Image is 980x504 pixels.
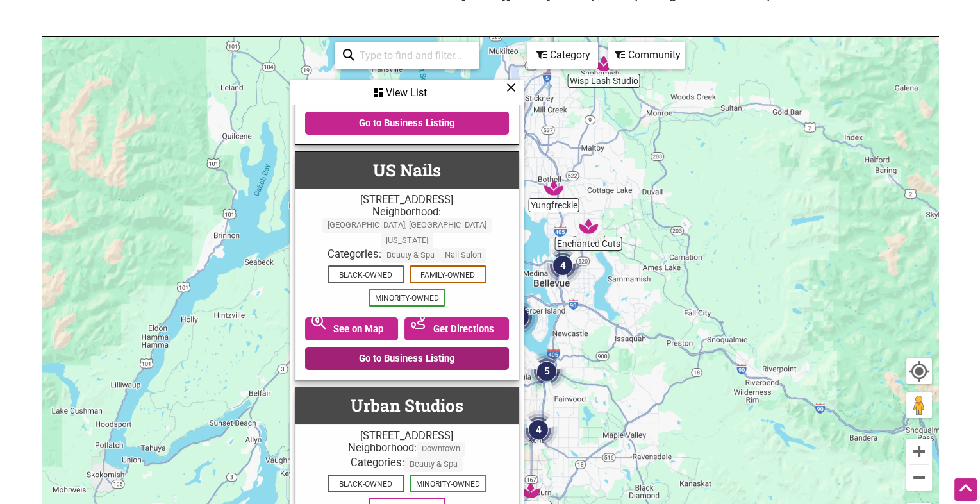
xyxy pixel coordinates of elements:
div: 5 [527,352,566,391]
div: Enchanted Cuts [579,217,598,236]
div: Type to search and filter [335,42,479,69]
div: Filter by category [527,42,598,69]
div: 3 [490,85,529,124]
div: [STREET_ADDRESS] [302,430,512,442]
a: Go to Business Listing [305,112,509,135]
span: [US_STATE] [381,233,433,248]
div: [STREET_ADDRESS] [302,194,512,206]
a: Go to Business Listing [305,347,509,370]
button: Zoom in [906,439,932,464]
div: Yungfreckle [544,178,563,197]
span: Nail Salon [440,248,486,263]
div: 5 [500,298,538,337]
div: GlamSlim [521,481,540,500]
div: View List [292,81,522,105]
span: Downtown [417,442,465,457]
span: Minority-Owned [369,289,445,307]
div: Filter by Community [608,42,685,69]
input: Type to find and filter... [354,43,471,68]
span: Beauty & Spa [381,248,440,263]
span: Family-Owned [410,265,486,283]
div: 4 [544,246,582,285]
a: Get Directions [404,317,509,340]
div: Neighborhood: [302,206,512,248]
div: Wisp Lash Studio [594,54,613,73]
a: Urban Studios [351,394,463,416]
span: Minority-Owned [410,475,486,492]
button: Your Location [906,358,932,384]
div: Category [529,43,597,67]
div: Community [610,43,684,67]
a: See on Map [305,317,399,340]
div: Categories: [302,248,512,263]
span: Black-Owned [328,475,404,492]
span: [GEOGRAPHIC_DATA], [GEOGRAPHIC_DATA] [322,218,492,233]
button: Zoom out [906,465,932,491]
button: Drag Pegman onto the map to open Street View [906,392,932,418]
a: US Nails [373,159,441,181]
div: Neighborhood: [302,442,512,457]
div: 4 [519,410,558,449]
div: Categories: [302,457,512,471]
span: Black-Owned [328,265,404,283]
div: Scroll Back to Top [954,478,977,501]
span: Beauty & Spa [404,457,463,471]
